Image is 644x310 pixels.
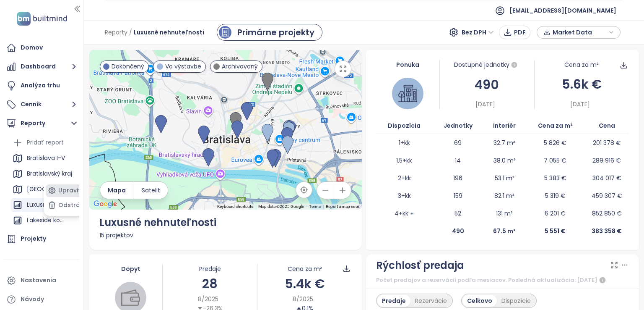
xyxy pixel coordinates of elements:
[376,134,433,152] td: 1+kk
[4,115,79,132] button: Reporty
[91,199,119,210] img: Google
[10,214,77,227] div: Lakeside konkurencia
[398,84,417,103] img: house
[376,169,433,187] td: 2+kk
[10,136,77,150] div: Pridať report
[462,295,497,307] div: Celkovo
[493,138,515,147] p: 32.7 m²
[165,62,201,71] span: Vo výstavbe
[376,60,439,69] div: Ponuka
[525,118,585,134] th: Cena za m²
[27,153,65,163] div: Bratislava I-V
[535,74,629,94] div: 5.6k €
[440,60,534,70] div: Dostupné jednotky
[440,75,534,95] div: 490
[592,173,621,183] p: 304 017 €
[593,138,621,147] p: 201 378 €
[112,62,144,71] span: Dokončený
[545,226,566,236] p: 5 551 €
[21,234,46,244] div: Projekty
[134,25,204,40] span: Luxusné nehnuteľnosti
[454,138,462,147] p: 69
[27,200,67,210] div: Luxusné nehnuteľnosti
[326,204,359,209] a: Report a map error
[4,231,79,247] a: Projekty
[4,39,79,56] a: Domov
[21,275,56,286] div: Nastavenia
[376,205,433,222] td: 4+kk +
[499,26,530,39] button: PDF
[544,138,566,147] p: 5 826 €
[99,231,352,240] div: 15 projektov
[237,26,314,39] div: Primárne projekty
[99,215,352,231] div: Luxusné nehnuteľnosti
[10,198,77,212] div: Luxusné nehnuteľnosti
[105,25,127,40] span: Reporty
[494,191,514,200] p: 82.1 m²
[496,209,513,218] p: 131 m²
[309,204,321,209] a: Terms (opens in new tab)
[142,186,160,195] span: Satelit
[222,62,258,71] span: Archivovaný
[4,58,79,75] button: Dashboard
[376,152,433,169] td: 1.5+kk
[509,0,616,21] span: [EMAIL_ADDRESS][DOMAIN_NAME]
[10,167,77,181] div: Bratislavský kraj
[198,294,218,304] span: 8/2025
[163,274,257,294] div: 28
[564,60,599,69] div: Cena za m²
[544,156,566,165] p: 7 055 €
[91,199,119,210] a: Open this area in Google Maps (opens a new window)
[475,100,495,109] span: [DATE]
[288,264,322,273] div: Cena za m²
[163,264,257,273] div: Predaje
[121,288,140,307] img: wallet
[493,226,516,236] p: 67.5 m²
[545,191,566,200] p: 5 319 €
[462,26,494,39] span: Bez DPH
[14,10,70,27] img: logo
[483,118,525,134] th: Interiér
[545,209,566,218] p: 6 201 €
[497,295,535,307] div: Dispozície
[453,173,462,183] p: 196
[46,199,90,212] button: Odstrániť
[46,184,90,197] button: Upraviť
[27,137,64,148] div: Pridať report
[217,204,253,210] button: Keyboard shortcuts
[4,272,79,289] a: Nastavenia
[495,173,514,183] p: 53.1 m²
[544,173,566,183] p: 5 383 €
[376,118,433,134] th: Dispozícia
[454,209,461,218] p: 52
[10,183,77,196] div: [GEOGRAPHIC_DATA]
[376,275,629,285] div: Počet predajov a rezervácií podľa mesiacov. Posledná aktualizácia: [DATE]
[21,42,43,53] div: Domov
[376,187,433,205] td: 3+kk
[257,274,352,294] div: 5.4k €
[258,204,304,209] span: Map data ©2025 Google
[27,184,75,194] div: [GEOGRAPHIC_DATA]
[4,77,79,94] a: Analýza trhu
[493,156,516,165] p: 38.0 m²
[129,25,132,40] span: /
[108,186,126,195] span: Mapa
[4,96,79,113] button: Cenník
[592,209,622,218] p: 852 850 €
[21,80,60,91] div: Analýza trhu
[592,226,622,236] p: 383 358 €
[21,294,44,305] div: Návody
[27,168,72,179] div: Bratislavský kraj
[99,264,163,273] div: Dopyt
[592,156,621,165] p: 289 916 €
[293,294,313,304] span: 8/2025
[433,118,484,134] th: Jednotky
[134,182,168,199] button: Satelit
[376,257,464,273] div: Rýchlosť predaja
[541,26,616,39] div: button
[10,152,77,165] div: Bratislava I-V
[452,226,464,236] p: 490
[455,156,461,165] p: 14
